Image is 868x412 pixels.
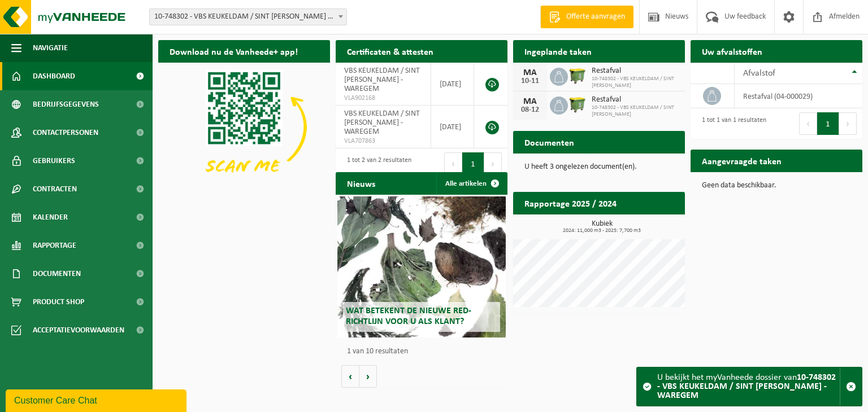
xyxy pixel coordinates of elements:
[341,365,359,388] button: Vorige
[337,196,506,338] a: Wat betekent de nieuwe RED-richtlijn voor u als klant?
[336,40,445,62] h2: Certificaten & attesten
[519,220,685,234] h3: Kubiek
[592,67,679,76] span: Restafval
[341,151,411,176] div: 1 tot 2 van 2 resultaten
[33,231,76,260] span: Rapportage
[519,77,541,85] div: 10-11
[540,6,633,28] a: Offerte aanvragen
[431,63,474,106] td: [DATE]
[33,288,84,316] span: Product Shop
[513,131,585,153] h2: Documenten
[657,373,836,400] strong: 10-748302 - VBS KEUKELDAM / SINT [PERSON_NAME] - WAREGEM
[519,106,541,114] div: 08-12
[601,214,684,236] a: Bekijk rapportage
[568,66,587,85] img: WB-1100-HPE-GN-50
[743,69,775,78] span: Afvalstof
[33,62,75,90] span: Dashboard
[158,63,330,191] img: Download de VHEPlus App
[436,172,506,195] a: Alle artikelen
[431,106,474,148] td: [DATE]
[524,163,674,171] p: U heeft 3 ongelezen document(en).
[592,95,679,104] span: Restafval
[799,112,817,135] button: Previous
[149,8,347,25] span: 10-748302 - VBS KEUKELDAM / SINT PETRUS - WAREGEM
[592,104,679,118] span: 10-748302 - VBS KEUKELDAM / SINT [PERSON_NAME]
[519,97,541,106] div: MA
[513,40,603,62] h2: Ingeplande taken
[735,84,862,108] td: restafval (04-000029)
[344,109,420,136] span: VBS KEUKELDAM / SINT [PERSON_NAME] - WAREGEM
[336,172,387,194] h2: Nieuws
[150,9,346,25] span: 10-748302 - VBS KEUKELDAM / SINT PETRUS - WAREGEM
[344,137,422,146] span: VLA707863
[33,90,99,119] span: Bedrijfsgegevens
[568,95,587,114] img: WB-1100-HPE-GN-50
[691,150,793,172] h2: Aangevraagde taken
[158,40,309,62] h2: Download nu de Vanheede+ app!
[33,260,81,288] span: Documenten
[33,175,77,203] span: Contracten
[6,387,189,412] iframe: chat widget
[33,147,75,175] span: Gebruikers
[484,152,502,175] button: Next
[359,365,377,388] button: Volgende
[657,367,840,406] div: U bekijkt het myVanheede dossier van
[592,76,679,89] span: 10-748302 - VBS KEUKELDAM / SINT [PERSON_NAME]
[702,182,851,190] p: Geen data beschikbaar.
[462,152,484,175] button: 1
[33,203,68,231] span: Kalender
[696,111,766,136] div: 1 tot 1 van 1 resultaten
[33,119,98,147] span: Contactpersonen
[839,112,857,135] button: Next
[344,94,422,103] span: VLA902168
[513,192,628,214] h2: Rapportage 2025 / 2024
[444,152,462,175] button: Previous
[519,228,685,234] span: 2024: 11,000 m3 - 2025: 7,700 m3
[344,67,420,93] span: VBS KEUKELDAM / SINT [PERSON_NAME] - WAREGEM
[346,306,471,326] span: Wat betekent de nieuwe RED-richtlijn voor u als klant?
[817,112,839,135] button: 1
[691,40,774,62] h2: Uw afvalstoffen
[33,316,124,344] span: Acceptatievoorwaarden
[563,11,628,23] span: Offerte aanvragen
[519,68,541,77] div: MA
[33,34,68,62] span: Navigatie
[347,348,502,356] p: 1 van 10 resultaten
